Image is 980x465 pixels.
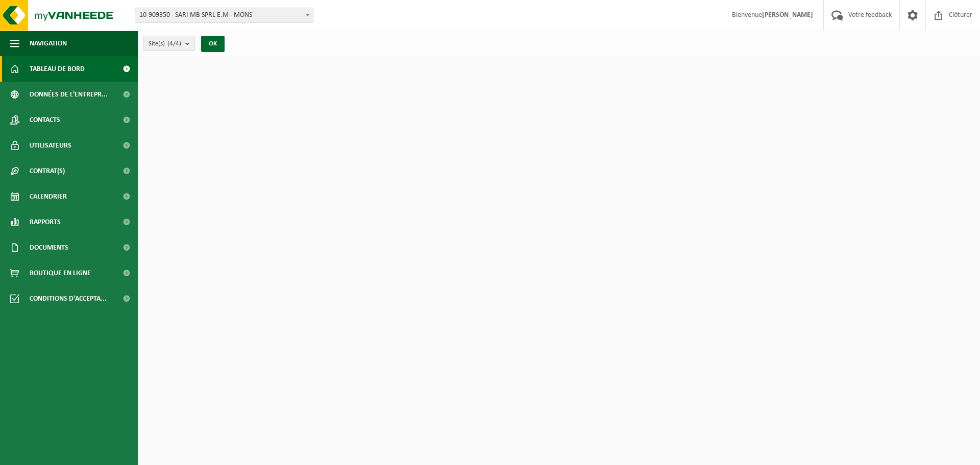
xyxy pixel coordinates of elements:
[149,36,181,52] span: Site(s)
[30,235,68,260] span: Documents
[30,31,67,56] span: Navigation
[30,82,108,107] span: Données de l'entrepr...
[30,286,107,311] span: Conditions d'accepta...
[30,133,71,158] span: Utilisateurs
[135,8,313,22] span: 10-909350 - SARI MB SPRL E.M - MONS
[30,209,61,235] span: Rapports
[30,260,91,286] span: Boutique en ligne
[201,36,225,52] button: OK
[135,8,313,23] span: 10-909350 - SARI MB SPRL E.M - MONS
[143,36,195,51] button: Site(s)(4/4)
[30,56,85,82] span: Tableau de bord
[30,107,60,133] span: Contacts
[30,184,67,209] span: Calendrier
[762,11,813,19] strong: [PERSON_NAME]
[30,158,65,184] span: Contrat(s)
[167,40,181,47] count: (4/4)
